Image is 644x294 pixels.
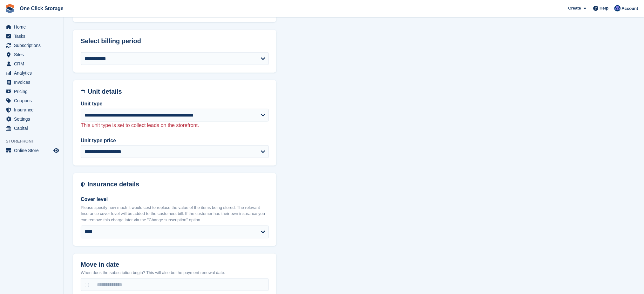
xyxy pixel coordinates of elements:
[14,87,52,96] span: Pricing
[81,181,85,188] img: insurance-details-icon-731ffda60807649b61249b889ba3c5e2b5c27d34e2e1fb37a309f0fde93ff34a.svg
[17,3,66,14] a: One Click Storage
[52,147,60,154] a: Preview store
[14,124,52,133] span: Capital
[6,138,63,144] span: Storefront
[568,5,581,11] span: Create
[14,69,52,77] span: Analytics
[81,261,269,269] h2: Move in date
[81,88,85,95] img: unit-details-icon-595b0c5c156355b767ba7b61e002efae458ec76ed5ec05730b8e856ff9ea34a9.svg
[14,41,52,50] span: Subscriptions
[3,78,60,87] a: menu
[14,78,52,87] span: Invoices
[622,5,638,12] span: Account
[14,32,52,41] span: Tasks
[5,4,15,13] img: stora-icon-8386f47178a22dfd0bd8f6a31ec36ba5ce8667c1dd55bd0f319d3a0aa187defe.svg
[3,41,60,50] a: menu
[3,146,60,155] a: menu
[14,59,52,68] span: CRM
[81,137,269,144] label: Unit type price
[81,122,269,129] p: This unit type is set to collect leads on the storefront.
[3,59,60,68] a: menu
[14,96,52,105] span: Coupons
[14,146,52,155] span: Online Store
[14,23,52,31] span: Home
[3,32,60,41] a: menu
[3,87,60,96] a: menu
[614,5,621,11] img: Thomas
[3,115,60,124] a: menu
[600,5,609,11] span: Help
[81,205,269,224] p: Please specify how much it would cost to replace the value of the items being stored. The relevan...
[3,105,60,114] a: menu
[87,181,269,188] h2: Insurance details
[88,88,269,95] h2: Unit details
[14,105,52,114] span: Insurance
[81,270,269,276] p: When does the subscription begin? This will also be the payment renewal date.
[81,100,269,108] label: Unit type
[3,96,60,105] a: menu
[14,115,52,124] span: Settings
[81,196,269,204] label: Cover level
[3,69,60,77] a: menu
[14,50,52,59] span: Sites
[3,50,60,59] a: menu
[81,37,269,45] h2: Select billing period
[3,124,60,133] a: menu
[3,23,60,31] a: menu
